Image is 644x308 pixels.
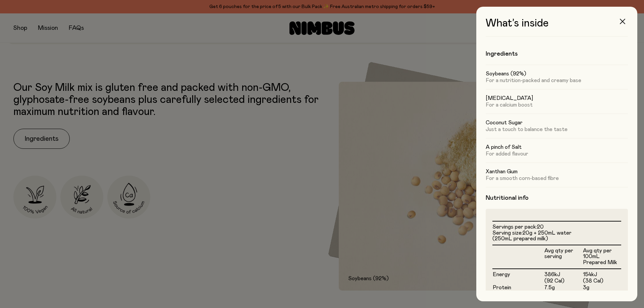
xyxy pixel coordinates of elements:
[544,285,583,291] td: 7.5g
[583,269,621,278] td: 154kJ
[537,224,544,230] span: 20
[486,119,628,126] h5: Coconut Sugar
[486,77,628,84] p: For a nutrition-packed and creamy base
[583,245,621,269] th: Avg qty per 100mL Prepared Milk
[583,285,621,291] td: 3g
[493,285,511,290] span: Protein
[486,70,628,77] h5: Soybeans (92%)
[493,272,510,277] span: Energy
[486,95,628,102] h5: [MEDICAL_DATA]
[486,126,628,133] p: Just a touch to balance the taste
[544,269,583,278] td: 386kJ
[544,278,583,285] td: (92 Cal)
[583,278,621,285] td: (38 Cal)
[486,168,628,175] h5: Xanthan Gum
[544,245,583,269] th: Avg qty per serving
[492,230,572,242] span: 20g + 250mL water (250mL prepared milk)
[486,17,628,37] h3: What’s inside
[486,102,628,108] p: For a calcium boost
[492,230,621,242] li: Serving size:
[486,194,628,202] h4: Nutritional info
[486,144,628,150] h5: A pinch of Salt
[486,150,628,157] p: For added flavour
[492,224,621,230] li: Servings per pack:
[486,175,628,182] p: For a smooth corn-based fibre
[486,50,628,58] h4: Ingredients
